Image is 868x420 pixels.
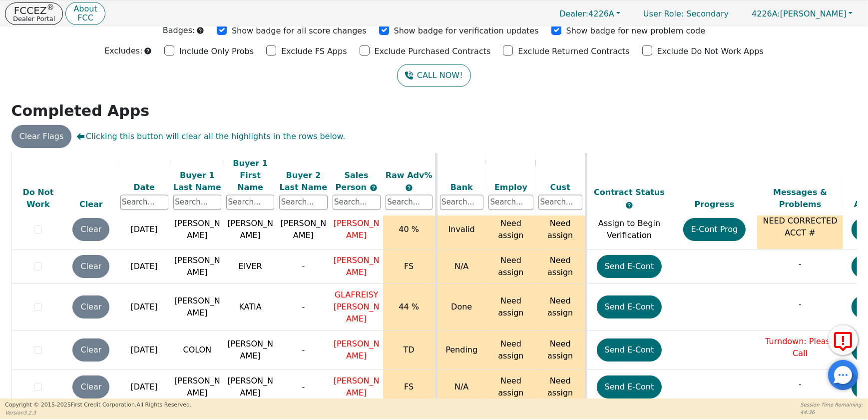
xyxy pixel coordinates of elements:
[486,330,536,370] td: Need assign
[586,210,672,249] td: Assign to Begin Verification
[486,249,536,284] td: Need assign
[336,170,370,192] span: Sales Person
[173,195,221,210] input: Search...
[597,338,662,361] button: Send E-Cont
[436,370,486,404] td: N/A
[72,218,109,241] button: Clear
[404,382,414,391] span: FS
[538,195,582,210] input: Search...
[118,284,171,330] td: [DATE]
[14,187,62,211] div: Do Not Work
[394,25,539,37] p: Show badge for verification updates
[801,408,863,416] p: 44:36
[741,6,863,21] button: 4226A:[PERSON_NAME]
[13,15,55,22] p: Dealer Portal
[171,210,224,249] td: [PERSON_NAME]
[760,335,841,359] p: Turndown: Please Call
[559,9,588,18] span: Dealer:
[277,210,330,249] td: [PERSON_NAME]
[334,339,380,360] span: [PERSON_NAME]
[334,376,380,397] span: [PERSON_NAME]
[674,199,755,211] div: Progress
[11,125,72,148] button: Clear Flags
[597,255,662,278] button: Send E-Cont
[486,210,536,249] td: Need assign
[404,345,415,354] span: TD
[136,401,191,408] span: All Rights Reserved.
[5,401,191,409] p: Copyright © 2015- 2025 First Credit Corporation.
[76,130,345,142] span: Clicking this button will clear all the highlights in the rows below.
[633,4,739,23] a: User Role: Secondary
[104,45,142,57] p: Excludes:
[65,2,105,25] button: AboutFCC
[277,330,330,370] td: -
[488,181,533,193] div: Employ
[279,195,327,210] input: Search...
[549,6,631,21] button: Dealer:4226A
[224,284,277,330] td: KATIA
[224,330,277,370] td: [PERSON_NAME]
[5,2,63,25] button: FCCEZ®Dealer Portal
[597,375,662,398] button: Send E-Cont
[683,218,746,241] button: E-Cont Prog
[801,401,863,408] p: Session Time Remaining:
[118,210,171,249] td: [DATE]
[334,290,380,323] span: GLAFREISY [PERSON_NAME]
[397,64,470,87] a: CALL NOW!
[333,195,381,210] input: Search...
[73,5,97,13] p: About
[334,255,380,277] span: [PERSON_NAME]
[224,370,277,404] td: [PERSON_NAME]
[171,330,224,370] td: COLON
[72,295,109,318] button: Clear
[536,330,586,370] td: Need assign
[120,195,168,210] input: Search...
[163,24,195,36] p: Badges:
[559,9,614,18] span: 4226A
[11,102,150,119] strong: Completed Apps
[536,249,586,284] td: Need assign
[224,210,277,249] td: [PERSON_NAME]
[752,9,847,18] span: [PERSON_NAME]
[277,249,330,284] td: -
[226,195,274,210] input: Search...
[440,195,484,210] input: Search...
[277,370,330,404] td: -
[171,249,224,284] td: [PERSON_NAME]
[386,195,433,210] input: Search...
[486,284,536,330] td: Need assign
[440,181,484,193] div: Bank
[752,9,780,18] span: 4226A:
[536,284,586,330] td: Need assign
[72,338,109,361] button: Clear
[232,25,367,37] p: Show badge for all score changes
[436,284,486,330] td: Done
[597,295,662,318] button: Send E-Cont
[279,169,327,193] div: Buyer 2 Last Name
[120,181,168,193] div: Date
[518,45,629,57] p: Exclude Returned Contracts
[760,378,841,390] p: -
[436,210,486,249] td: Invalid
[760,258,841,270] p: -
[179,45,254,57] p: Include Only Probs
[760,298,841,310] p: -
[277,284,330,330] td: -
[399,302,419,311] span: 44 %
[334,218,380,240] span: [PERSON_NAME]
[173,169,221,193] div: Buyer 1 Last Name
[488,195,533,210] input: Search...
[404,261,414,271] span: FS
[486,370,536,404] td: Need assign
[171,284,224,330] td: [PERSON_NAME]
[47,3,54,12] sup: ®
[436,249,486,284] td: N/A
[5,409,191,416] p: Version 3.2.3
[72,375,109,398] button: Clear
[594,188,665,197] span: Contract Status
[760,215,841,239] p: NEED CORRECTED ACCT #
[436,330,486,370] td: Pending
[171,370,224,404] td: [PERSON_NAME]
